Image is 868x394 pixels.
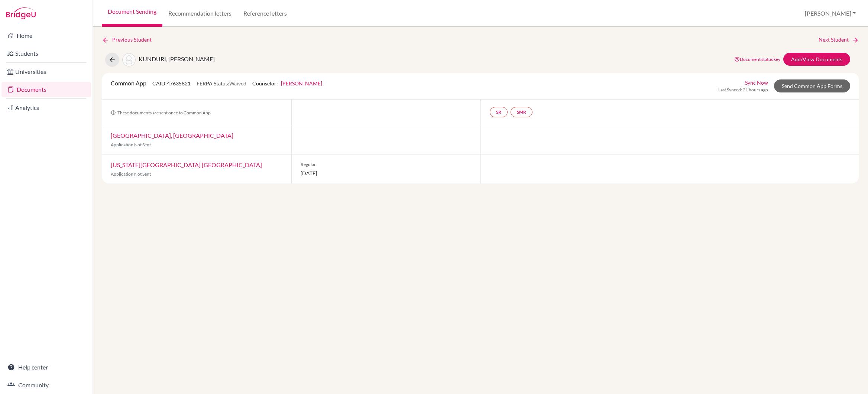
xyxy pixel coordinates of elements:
[197,80,246,87] span: FERPA Status:
[152,80,191,87] span: CAID: 47635821
[718,87,768,93] span: Last Synced: 21 hours ago
[511,107,532,117] a: SMR
[783,53,850,66] a: Add/View Documents
[1,82,91,97] a: Documents
[139,55,215,62] span: KUNDURI, [PERSON_NAME]
[1,100,91,115] a: Analytics
[774,79,850,92] a: Send Common App Forms
[102,36,158,44] a: Previous Student
[6,7,36,19] img: Bridge-U
[111,110,211,115] span: These documents are sent once to Common App
[301,161,472,168] span: Regular
[1,378,91,393] a: Community
[252,80,322,87] span: Counselor:
[1,64,91,79] a: Universities
[801,6,859,20] button: [PERSON_NAME]
[734,56,780,62] a: Document status key
[281,80,322,87] a: [PERSON_NAME]
[111,171,151,177] span: Application Not Sent
[111,142,151,147] span: Application Not Sent
[229,80,246,87] span: Waived
[111,132,233,139] a: [GEOGRAPHIC_DATA], [GEOGRAPHIC_DATA]
[111,79,146,87] span: Common App
[490,107,508,117] a: SR
[1,360,91,375] a: Help center
[111,161,262,168] a: [US_STATE][GEOGRAPHIC_DATA] [GEOGRAPHIC_DATA]
[745,79,768,87] a: Sync Now
[819,36,859,44] a: Next Student
[1,28,91,43] a: Home
[1,46,91,61] a: Students
[301,169,472,177] span: [DATE]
